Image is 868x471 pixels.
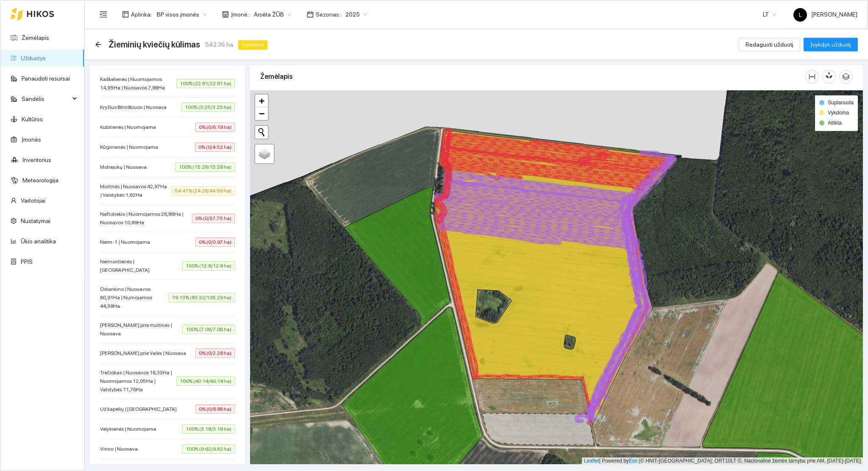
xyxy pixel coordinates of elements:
a: Zoom out [255,107,268,120]
a: Įmonės [22,136,41,143]
a: Redaguoti užduotį [739,41,800,48]
span: 0% (0/4.52 ha) [195,142,235,152]
span: 100% (15.28/15.28 ha) [175,162,235,172]
button: column-width [805,70,819,84]
a: PPIS [21,258,33,265]
span: Motiejukų | Nuosava [100,163,151,171]
span: 100% (3.25/3.25 ha) [181,103,235,112]
div: Atgal [95,41,102,48]
span: Atlikta [828,120,842,126]
span: Velykienės | Nuomojama [100,425,161,433]
a: Vartotojai [21,197,45,204]
span: Žieminių kviečių kūlimas [108,38,200,51]
a: Layers [255,145,274,163]
span: Kubilienės | Nuomojama [100,123,160,131]
button: Redaguoti užduotį [739,38,800,51]
span: | [639,458,640,464]
div: Žemėlapis [260,64,805,89]
span: 2025 [345,8,367,21]
span: Kūginienės | Nuomojama [100,143,162,151]
span: 0% (0/6.19 ha) [195,123,235,132]
span: 54.41% (24.26/44.59 ha) [171,186,235,195]
a: Leaflet [584,458,599,464]
span: L [799,8,802,22]
a: Zoom in [255,95,268,107]
span: Įvykdyti užduotį [810,40,851,49]
a: Inventorius [22,156,51,163]
span: Sezonas : [316,10,340,19]
span: [PERSON_NAME] prie Valės | Nuosava [100,349,190,357]
span: arrow-left [95,41,102,48]
span: column-width [806,73,818,80]
span: calendar [307,11,314,18]
a: Ūkio analitika [21,238,56,245]
span: LT [763,8,776,21]
span: Trečiokas | Nuosavos 16,33Ha | Nuomojamos 12,05Ha | Valstybės 11,76Ha [100,368,176,394]
a: Esri [629,458,638,464]
a: Užduotys [21,55,46,61]
span: Arsėta ŽŪB [254,8,292,21]
span: Vykdoma [828,110,849,116]
span: 100% (7.06/7.06 ha) [182,325,235,334]
span: Sandėlis [22,90,70,107]
span: Aplinka : [131,10,152,19]
span: BP visos įmonės [157,8,207,21]
span: Neimontienės | [GEOGRAPHIC_DATA] [100,257,182,274]
button: Įvykdyti užduotį [804,38,858,51]
span: layout [122,11,129,18]
span: Įmonė : [231,10,249,19]
span: 0% (0/37.75 ha) [192,214,235,223]
span: Neim-1 | Nuomojama [100,238,154,246]
span: 100% (40.14/40.14 ha) [176,376,235,386]
span: [PERSON_NAME] prie muitinės | Nuosava [100,321,182,338]
span: 0% (0/8.86 ha) [195,404,235,414]
a: Panaudoti resursai [22,75,70,82]
span: Ostankino | Nuosavos 60,91Ha | Numojamos 44,38Ha [100,285,169,310]
a: Kultūros [22,116,43,123]
span: Už kapelių | [GEOGRAPHIC_DATA] [100,405,181,413]
button: Initiate a new search [255,126,268,139]
span: Vykdoma [238,40,267,50]
span: − [259,108,264,119]
span: Naftotiekis | Nuomojamos 26,86Ha | Nuosavos 10,89Ha [100,210,192,227]
span: 0% (0/0.97 ha) [195,237,235,247]
span: 100% (22.81/22.81 ha) [176,79,235,88]
a: Žemėlapis [22,34,49,41]
span: Muitinės | Nuosavos 42,97Ha | Valstybės 1,62Ha [100,182,171,199]
span: shop [222,11,229,18]
span: Kryžius Bitniškiuos | Nuosava [100,103,171,111]
span: 79.13% (83.32/105.29 ha) [169,293,235,302]
span: menu-fold [100,11,107,18]
span: 100% (12.8/12.8 ha) [182,261,235,270]
span: Suplanuota [828,100,854,106]
span: Redaguoti užduotį [746,40,793,49]
span: 542.36 ha [205,40,233,49]
span: Virino | Nuosava [100,445,142,453]
span: Kaškelienės | Nuomojamos 14,95Ha | Nuosavos 7,86Ha [100,75,176,92]
span: + [259,95,264,106]
span: 100% (9.62/9.62 ha) [182,444,235,454]
span: [PERSON_NAME] [793,11,857,18]
span: 0% (0/2.28 ha) [195,348,235,358]
span: 100% (3.18/3.18 ha) [182,424,235,434]
a: Nustatymai [21,217,50,224]
div: | Powered by © HNIT-[GEOGRAPHIC_DATA]; ORT10LT ©, Nacionalinė žemės tarnyba prie AM, [DATE]-[DATE] [582,457,863,465]
a: Meteorologija [22,177,58,184]
button: menu-fold [95,6,112,23]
